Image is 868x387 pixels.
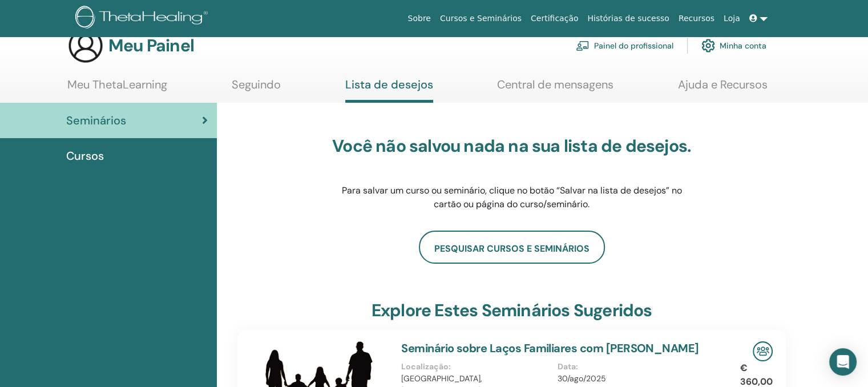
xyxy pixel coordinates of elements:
a: Certificação [526,8,583,29]
a: Recursos [674,8,719,29]
font: Localização [401,361,449,372]
font: Histórias de sucesso [587,14,669,23]
a: Central de mensagens [497,78,613,100]
img: chalkboard-teacher.svg [576,41,590,51]
a: Cursos e Seminários [435,8,526,29]
font: Painel do profissional [594,41,673,51]
font: Ajuda e Recursos [678,77,768,92]
img: cog.svg [701,36,715,55]
font: pesquisar cursos e seminários [434,242,590,254]
font: Seminários [66,113,126,128]
a: Seminário sobre Laços Familiares com [PERSON_NAME] [401,341,699,356]
font: Sobre [407,14,430,23]
a: pesquisar cursos e seminários [419,231,605,264]
a: Meu ThetaLearning [67,78,167,100]
font: 30/ago/2025 [558,373,606,384]
font: Minha conta [720,41,766,51]
font: explore estes seminários sugeridos [372,299,652,321]
a: Painel do profissional [576,33,673,58]
font: Recursos [679,14,714,23]
font: : [576,361,578,372]
font: Para salvar um curso ou seminário, clique no botão “Salvar na lista de desejos” no cartão ou pági... [342,184,682,210]
a: Sobre [403,8,435,29]
font: Lista de desejos [345,77,433,92]
font: Loja [724,14,740,23]
a: Ajuda e Recursos [678,78,768,100]
a: Lista de desejos [345,78,433,103]
font: Cursos e Seminários [440,14,522,23]
font: Meu ThetaLearning [67,77,167,92]
a: Loja [719,8,745,29]
a: Seguindo [232,78,281,100]
font: Central de mensagens [497,77,613,92]
img: Seminário Presencial [753,341,773,361]
font: Você não salvou nada na sua lista de desejos. [332,135,691,157]
font: Cursos [66,148,104,163]
font: Meu Painel [108,34,194,57]
font: Seguindo [232,77,281,92]
img: logo.png [75,6,212,31]
font: : [449,361,451,372]
font: Data [558,361,576,372]
a: Minha conta [701,33,766,58]
font: Certificação [531,14,578,23]
img: generic-user-icon.jpg [67,27,104,64]
div: Abra o Intercom Messenger [829,348,857,376]
a: Histórias de sucesso [583,8,673,29]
